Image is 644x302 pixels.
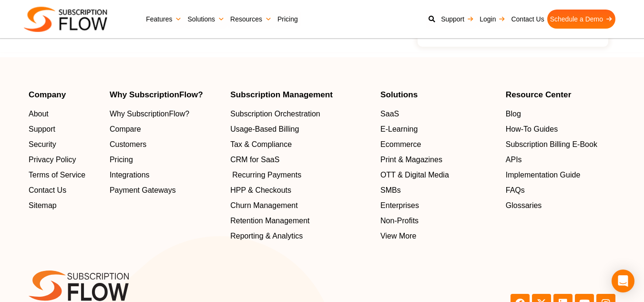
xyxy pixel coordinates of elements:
[506,124,615,135] a: How-To Guides
[29,124,100,135] a: Support
[230,185,291,196] span: HPP & Checkouts
[29,185,66,196] span: Contact Us
[232,169,301,181] span: Recurring Payments
[110,154,221,166] a: Pricing
[380,154,496,166] a: Print & Magazines
[29,200,57,211] span: Sitemap
[29,91,100,99] h4: Company
[230,139,371,150] a: Tax & Compliance
[380,200,496,211] a: Enterprises
[230,154,279,166] span: CRM for SaaS
[110,139,146,150] span: Customers
[506,200,542,211] span: Glossaries
[29,139,56,150] span: Security
[230,108,320,120] span: Subscription Orchestration
[380,185,496,196] a: SMBs
[380,185,401,196] span: SMBs
[506,124,558,135] span: How-To Guides
[110,185,221,196] a: Payment Gateways
[506,169,615,181] a: Implementation Guide
[506,154,522,166] span: APIs
[612,270,634,292] div: Open Intercom Messenger
[29,124,55,135] span: Support
[477,10,508,29] a: Login
[275,10,301,29] a: Pricing
[380,108,399,120] span: SaaS
[184,10,227,29] a: Solutions
[230,91,371,99] h4: Subscription Management
[230,154,371,166] a: CRM for SaaS
[110,169,150,181] span: Integrations
[506,185,525,196] span: FAQs
[380,124,496,135] a: E-Learning
[110,154,133,166] span: Pricing
[380,108,496,120] a: SaaS
[110,185,176,196] span: Payment Gateways
[230,108,371,120] a: Subscription Orchestration
[24,7,107,32] img: Subscriptionflow
[110,108,221,120] a: Why SubscriptionFlow?
[230,215,309,227] span: Retention Management
[230,169,371,181] a: Recurring Payments
[380,215,419,227] span: Non-Profits
[506,139,597,150] span: Subscription Billing E-Book
[230,200,297,211] span: Churn Management
[380,169,496,181] a: OTT & Digital Media
[508,10,547,29] a: Contact Us
[506,108,615,120] a: Blog
[506,91,615,99] h4: Resource Center
[110,124,141,135] span: Compare
[230,230,371,242] a: Reporting & Analytics
[110,139,221,150] a: Customers
[29,169,85,181] span: Terms of Service
[110,124,221,135] a: Compare
[143,10,184,29] a: Features
[29,108,49,120] span: About
[230,215,371,227] a: Retention Management
[506,108,521,120] span: Blog
[547,10,615,29] a: Schedule a Demo
[29,154,100,166] a: Privacy Policy
[380,169,449,181] span: OTT & Digital Media
[380,230,496,242] a: View More
[29,185,100,196] a: Contact Us
[110,91,221,99] h4: Why SubscriptionFlow?
[230,230,303,242] span: Reporting & Analytics
[506,154,615,166] a: APIs
[380,154,442,166] span: Print & Magazines
[380,139,496,150] a: Ecommerce
[380,139,421,150] span: Ecommerce
[230,124,299,135] span: Usage-Based Billing
[227,10,275,29] a: Resources
[380,230,416,242] span: View More
[380,215,496,227] a: Non-Profits
[230,185,371,196] a: HPP & Checkouts
[29,271,129,301] img: SF-logo
[29,200,100,211] a: Sitemap
[29,108,100,120] a: About
[29,139,100,150] a: Security
[506,200,615,211] a: Glossaries
[110,108,189,120] span: Why SubscriptionFlow?
[506,169,581,181] span: Implementation Guide
[506,185,615,196] a: FAQs
[29,169,100,181] a: Terms of Service
[29,154,76,166] span: Privacy Policy
[506,139,615,150] a: Subscription Billing E-Book
[230,200,371,211] a: Churn Management
[230,139,292,150] span: Tax & Compliance
[380,124,418,135] span: E-Learning
[380,200,419,211] span: Enterprises
[438,10,477,29] a: Support
[380,91,496,99] h4: Solutions
[230,124,371,135] a: Usage-Based Billing
[110,169,221,181] a: Integrations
